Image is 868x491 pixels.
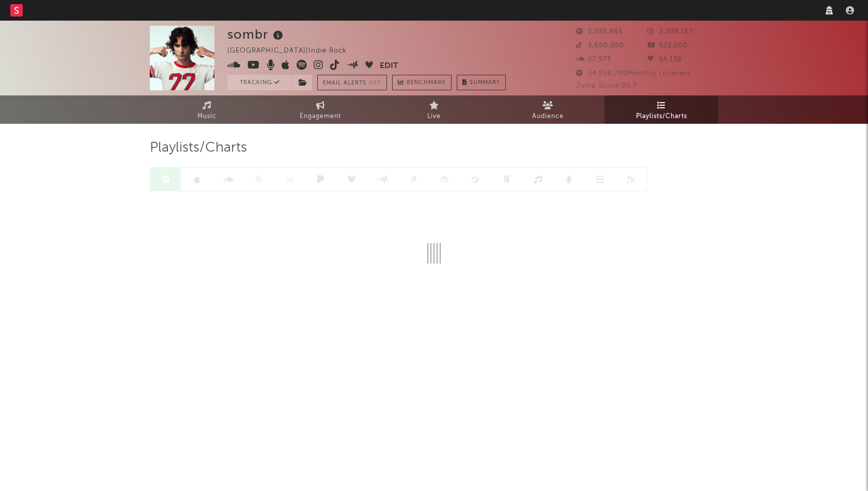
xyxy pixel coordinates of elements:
a: Live [377,95,491,124]
button: Tracking [227,75,292,90]
button: Summary [457,75,506,90]
button: Email AlertsOff [317,75,387,90]
span: Benchmark [407,77,446,89]
span: Jump Score: 80.7 [576,83,637,89]
span: Playlists/Charts [636,110,687,123]
span: 2,055,965 [576,28,623,35]
span: 3,600,000 [576,42,624,49]
a: Music [150,95,263,124]
span: Playlists/Charts [150,142,247,154]
button: Edit [380,60,398,73]
span: Live [427,110,441,123]
span: Music [197,110,216,123]
span: Summary [470,80,500,86]
a: Engagement [263,95,377,124]
span: Engagement [300,110,341,123]
span: Audience [532,110,564,123]
span: 2,308,167 [647,28,693,35]
em: Off [369,80,381,86]
div: [GEOGRAPHIC_DATA] | Indie Rock [227,45,359,57]
span: 54,958,790 Monthly Listeners [576,70,691,77]
a: Benchmark [392,75,452,90]
span: 54,138 [647,56,682,63]
a: Playlists/Charts [605,95,718,124]
a: Audience [491,95,605,124]
div: sombr [227,26,286,43]
span: 522,000 [647,42,688,49]
span: 27,973 [576,56,611,63]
